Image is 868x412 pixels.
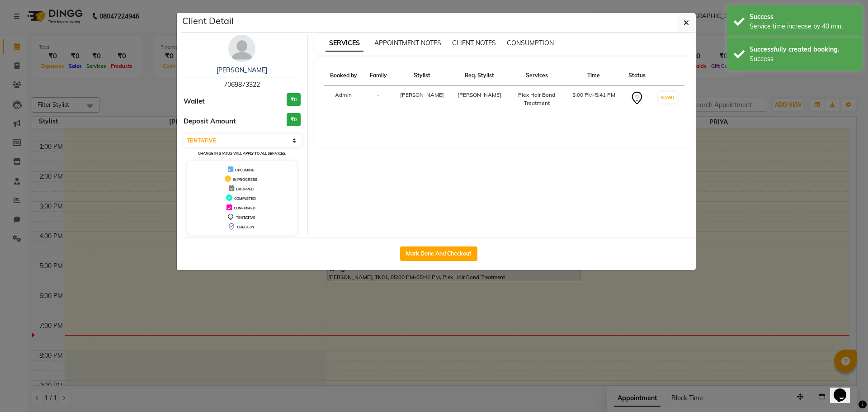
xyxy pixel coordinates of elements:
[507,39,554,47] span: CONSUMPTION
[325,35,363,52] span: SERVICES
[217,66,267,74] a: [PERSON_NAME]
[566,66,622,85] th: Time
[400,91,444,98] span: [PERSON_NAME]
[184,116,236,127] span: Deposit Amount
[198,151,286,156] small: Change in status will apply to all services.
[233,177,257,182] span: IN PROGRESS
[393,66,450,85] th: Stylist
[237,225,254,229] span: CHECK-IN
[236,187,254,191] span: DROPPED
[622,66,651,85] th: Status
[363,66,393,85] th: Family
[235,168,255,172] span: UPCOMING
[451,66,508,85] th: Req. Stylist
[452,39,496,47] span: CLIENT NOTES
[324,85,363,113] td: Admin
[234,206,255,210] span: CONFIRMED
[234,196,256,201] span: COMPLETED
[458,91,501,98] span: [PERSON_NAME]
[324,66,363,85] th: Booked by
[750,22,856,31] div: Service time increase by 40 min.
[182,14,234,28] h5: Client Detail
[287,113,301,126] h3: ₹0
[659,92,677,103] button: START
[750,12,856,22] div: Success
[236,215,255,220] span: TENTATIVE
[228,35,255,62] img: avatar
[508,66,565,85] th: Services
[224,81,260,89] span: 7069873322
[750,54,856,64] div: Success
[287,93,301,106] h3: ₹0
[750,45,856,54] div: Successfully created booking.
[830,376,859,403] iframe: chat widget
[363,85,393,113] td: -
[400,246,477,261] button: Mark Done And Checkout
[514,91,560,107] div: Plex Hair Bond Treatment
[374,39,441,47] span: APPOINTMENT NOTES
[566,85,622,113] td: 5:00 PM-5:41 PM
[184,96,205,107] span: Wallet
